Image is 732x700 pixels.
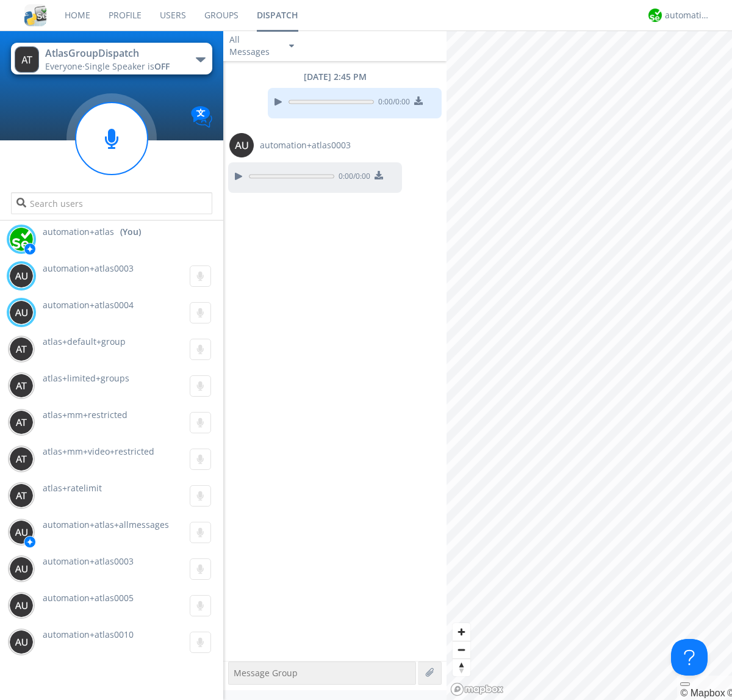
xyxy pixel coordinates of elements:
[120,226,141,238] div: (You)
[9,483,34,508] img: 373638.png
[9,227,34,251] img: d2d01cd9b4174d08988066c6d424eccd
[24,4,46,26] img: cddb5a64eb264b2086981ab96f4c1ba7
[229,133,254,157] img: 373638.png
[43,592,134,604] span: automation+atlas0005
[15,46,39,73] img: 373638.png
[43,336,126,347] span: atlas+default+group
[9,447,34,471] img: 373638.png
[9,410,34,435] img: 373638.png
[374,96,410,110] span: 0:00 / 0:00
[85,60,170,72] span: Single Speaker is
[43,372,129,384] span: atlas+limited+groups
[9,557,34,581] img: 373638.png
[229,34,278,58] div: All Messages
[43,226,114,238] span: automation+atlas
[680,682,690,686] button: Toggle attribution
[9,337,34,361] img: 373638.png
[289,45,294,48] img: caret-down-sm.svg
[43,629,134,640] span: automation+atlas0010
[11,43,212,74] button: AtlasGroupDispatchEveryone·Single Speaker isOFF
[9,630,34,654] img: 373638.png
[154,60,170,72] span: OFF
[450,682,504,696] a: Mapbox logo
[191,106,212,128] img: Translation enabled
[223,71,447,83] div: [DATE] 2:45 PM
[9,520,34,544] img: 373638.png
[43,262,134,274] span: automation+atlas0003
[45,46,182,60] div: AtlasGroupDispatch
[648,9,662,22] img: d2d01cd9b4174d08988066c6d424eccd
[43,519,169,530] span: automation+atlas+allmessages
[414,96,423,105] img: download media button
[671,639,708,676] iframe: Toggle Customer Support
[9,593,34,618] img: 373638.png
[680,688,725,698] a: Mapbox
[453,641,470,659] span: Zoom out
[45,60,182,73] div: Everyone ·
[11,192,212,214] input: Search users
[9,373,34,398] img: 373638.png
[43,299,134,311] span: automation+atlas0004
[665,9,711,21] div: automation+atlas
[453,659,470,676] button: Reset bearing to north
[453,623,470,641] button: Zoom in
[43,409,127,420] span: atlas+mm+restricted
[9,264,34,288] img: 373638.png
[9,300,34,325] img: 373638.png
[375,171,383,179] img: download media button
[43,482,102,494] span: atlas+ratelimit
[453,641,470,659] button: Zoom out
[334,171,370,184] span: 0:00 / 0:00
[43,446,154,457] span: atlas+mm+video+restricted
[260,139,351,151] span: automation+atlas0003
[43,555,134,567] span: automation+atlas0003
